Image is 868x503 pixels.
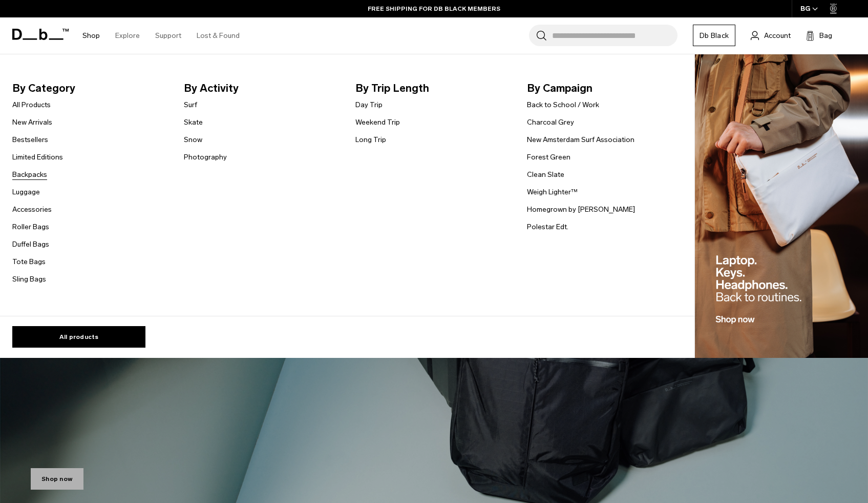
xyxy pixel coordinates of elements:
a: Sling Bags [12,274,46,285]
a: Support [155,17,181,54]
a: Explore [115,17,140,54]
a: Weigh Lighter™ [527,187,578,197]
a: Snow [184,134,202,145]
span: Bag [819,30,832,41]
a: Long Trip [355,134,386,145]
a: All Products [12,99,51,110]
a: Shop [82,17,100,54]
span: Account [764,30,791,41]
a: FREE SHIPPING FOR DB BLACK MEMBERS [368,4,500,13]
a: Accessories [12,204,52,215]
a: Day Trip [355,99,383,110]
button: Bag [806,29,832,42]
a: Clean Slate [527,169,564,180]
a: Backpacks [12,169,47,180]
a: Account [751,29,791,42]
a: Back to School / Work [527,99,599,110]
a: Forest Green [527,152,570,163]
a: New Arrivals [12,117,52,128]
a: All products [12,326,145,348]
a: Weekend Trip [355,117,400,128]
img: Db [695,54,868,358]
nav: Main Navigation [75,17,247,54]
span: By Campaign [527,80,682,96]
a: Photography [184,152,227,163]
a: Homegrown by [PERSON_NAME] [527,204,635,215]
a: Skate [184,117,203,128]
a: Bestsellers [12,134,48,145]
a: Duffel Bags [12,239,49,250]
span: By Trip Length [355,80,511,96]
span: By Category [12,80,167,96]
a: Tote Bags [12,256,46,267]
a: Polestar Edt. [527,222,568,232]
span: By Activity [184,80,339,96]
a: Charcoal Grey [527,117,574,128]
a: Lost & Found [197,17,240,54]
a: Db Black [693,25,735,46]
a: Limited Editions [12,152,63,163]
a: New Amsterdam Surf Association [527,134,634,145]
a: Surf [184,99,197,110]
a: Roller Bags [12,222,49,232]
a: Luggage [12,187,40,197]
